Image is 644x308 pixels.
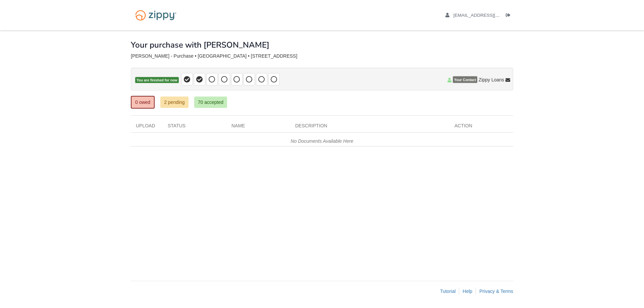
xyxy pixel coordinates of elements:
[453,76,477,83] span: Your Contact
[131,53,513,59] div: [PERSON_NAME] - Purchase • [GEOGRAPHIC_DATA] • [STREET_ADDRESS]
[445,13,530,19] a: edit profile
[291,138,354,144] em: No Documents Available Here
[449,122,513,132] div: Action
[131,41,269,49] h1: Your purchase with [PERSON_NAME]
[163,122,226,132] div: Status
[160,97,189,108] a: 2 pending
[131,96,155,109] a: 0 owed
[453,13,530,18] span: maxmaldonado31@gmail.com
[479,289,513,294] a: Privacy & Terms
[135,77,179,83] span: You are finished for now
[506,13,513,19] a: Log out
[463,289,472,294] a: Help
[131,122,163,132] div: Upload
[479,76,504,83] span: Zippy Loans
[131,7,181,24] img: Logo
[440,289,455,294] a: Tutorial
[194,97,227,108] a: 70 accepted
[290,122,449,132] div: Description
[226,122,290,132] div: Name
